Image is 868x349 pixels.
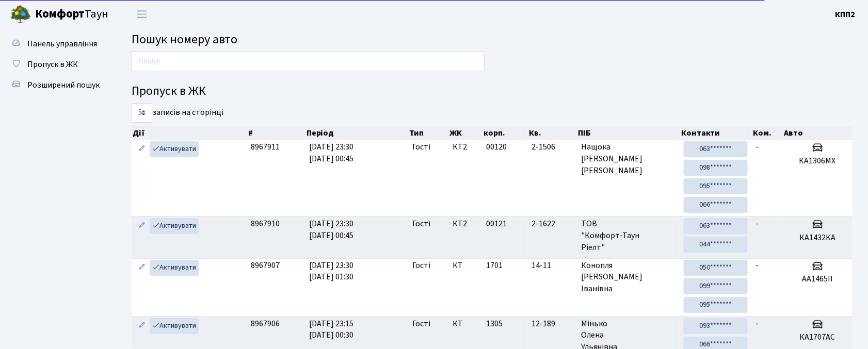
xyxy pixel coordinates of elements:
label: записів на сторінці [132,103,223,123]
h5: КА1707АС [787,333,848,342]
h4: Пропуск в ЖК [132,84,853,99]
span: [DATE] 23:30 [DATE] 00:45 [309,218,353,241]
span: Нащока [PERSON_NAME] [PERSON_NAME] [581,141,676,177]
span: 8967910 [251,218,280,229]
span: Конопля [PERSON_NAME] Іванівна [581,260,676,295]
a: Активувати [150,141,199,157]
th: Контакти [680,126,752,140]
span: 1305 [487,318,503,329]
a: Розширений пошук [5,75,108,95]
span: КТ [453,260,478,272]
span: ТОВ "Комфорт-Таун Ріелт" [581,218,676,254]
a: Редагувати [136,318,148,334]
b: Комфорт [35,6,85,22]
th: корп. [483,126,528,140]
span: Таун [35,6,108,23]
th: Ком. [752,126,783,140]
span: 14-11 [532,260,573,272]
h5: КА1432КА [787,233,848,243]
span: Гості [412,260,430,272]
span: КТ [453,318,478,330]
span: Гості [412,318,430,330]
span: - [756,318,759,329]
span: - [756,141,759,153]
span: 12-189 [532,318,573,330]
th: # [247,126,306,140]
h5: АА1465ІІ [787,274,848,284]
th: Тип [408,126,448,140]
span: 1701 [487,260,503,271]
span: 00120 [487,141,507,153]
span: 8967907 [251,260,280,271]
a: Активувати [150,260,199,276]
span: КТ2 [453,218,478,230]
h5: КА1306МХ [787,156,848,166]
th: Дії [132,126,247,140]
img: logo.png [10,4,31,25]
span: 2-1506 [532,141,573,153]
a: Активувати [150,318,199,334]
button: Переключити навігацію [129,6,155,23]
span: Пропуск в ЖК [27,59,78,70]
span: КТ2 [453,141,478,153]
b: КПП2 [835,9,856,20]
a: Панель управління [5,34,108,54]
th: ПІБ [577,126,680,140]
span: Гості [412,218,430,230]
span: Гості [412,141,430,153]
a: Редагувати [136,141,148,157]
th: Кв. [528,126,577,140]
span: Пошук номеру авто [132,30,237,48]
span: Панель управління [27,38,97,49]
a: Пропуск в ЖК [5,54,108,75]
span: [DATE] 23:30 [DATE] 01:30 [309,260,353,283]
span: [DATE] 23:15 [DATE] 00:30 [309,318,353,341]
span: 00121 [487,218,507,229]
span: - [756,218,759,229]
th: Період [306,126,409,140]
a: Редагувати [136,218,148,234]
th: Авто [783,126,853,140]
span: 8967911 [251,141,280,153]
span: Розширений пошук [27,79,100,91]
th: ЖК [448,126,483,140]
a: КПП2 [835,8,856,21]
span: [DATE] 23:30 [DATE] 00:45 [309,141,353,164]
select: записів на сторінці [132,103,152,123]
span: - [756,260,759,271]
span: 8967906 [251,318,280,329]
a: Редагувати [136,260,148,276]
span: 2-1622 [532,218,573,230]
input: Пошук [132,52,485,71]
a: Активувати [150,218,199,234]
